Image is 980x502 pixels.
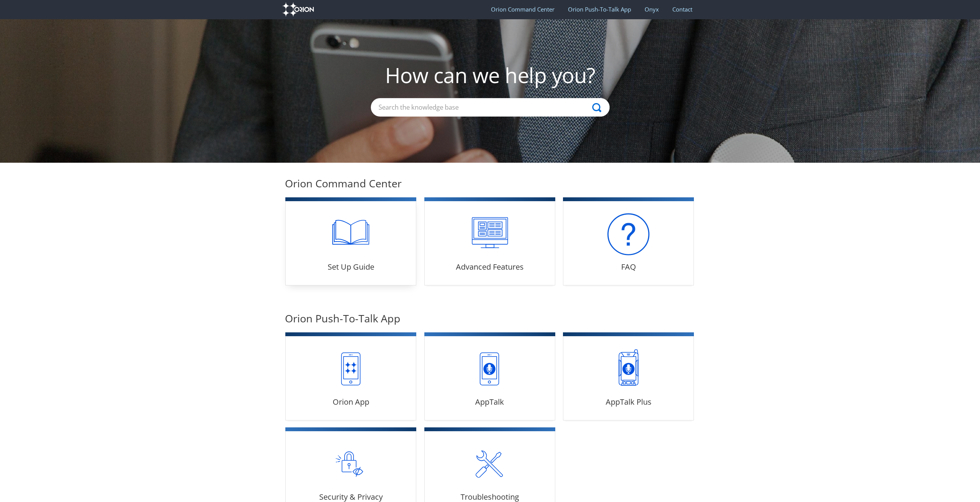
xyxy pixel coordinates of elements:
[424,198,555,285] a: Advanced Features
[571,396,686,408] h3: AppTalk Plus
[563,333,694,420] a: AppTalk Plus
[285,333,416,420] a: Orion App
[432,396,547,408] h3: AppTalk
[424,333,555,420] a: AppTalk
[571,261,686,273] h3: FAQ
[285,198,416,285] a: Set Up Guide
[293,396,408,408] h3: Orion App
[282,2,314,17] img: Orion Labs - Support
[293,261,408,273] h3: Set Up Guide
[585,98,609,117] button: Search
[371,98,610,117] input: Search the knowledge base
[432,261,547,273] h3: Advanced Features
[285,176,402,190] a: Orion Command Center
[285,311,400,325] a: Orion Push-To-Talk App
[563,198,694,285] a: FAQ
